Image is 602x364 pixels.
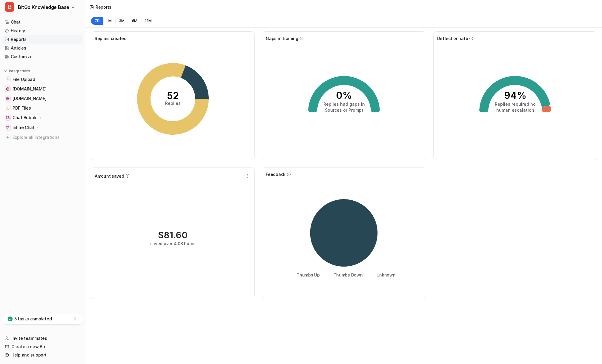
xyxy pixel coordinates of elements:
a: developers.bitgo.com[DOMAIN_NAME] [2,85,83,93]
a: Articles [2,44,83,52]
a: PDF FilesPDF Files [2,104,83,112]
button: 7D [91,17,103,25]
img: developers.bitgo.com [6,87,10,91]
a: Help and support [2,351,83,359]
a: www.bitgo.com[DOMAIN_NAME] [2,94,83,103]
p: Integrations [9,69,30,73]
span: Feedback [266,171,285,177]
li: Thumbs Up [292,272,320,278]
img: explore all integrations [5,134,11,140]
div: Reports [96,4,111,10]
button: 1M [103,17,116,25]
a: Create a new Bot [2,343,83,351]
span: BitGo Knowledge Base [18,3,69,11]
img: menu_add.svg [76,69,80,73]
button: 6M [128,17,141,25]
img: File Upload [6,78,10,81]
span: 81.60 [164,230,188,240]
span: [DOMAIN_NAME] [13,96,46,102]
button: 3M [115,17,128,25]
tspan: 52 [167,90,179,102]
a: Invite teammates [2,334,83,343]
tspan: 0% [336,90,352,101]
tspan: Sources or Prompt [325,107,363,113]
p: Chat Bubble [13,115,38,121]
span: B [5,2,14,12]
span: Explore all integrations [13,133,81,142]
a: History [2,27,83,35]
span: Replies created [95,35,127,42]
tspan: Replies required no [495,102,536,107]
a: Reports [2,35,83,44]
tspan: Replies [165,101,181,106]
span: File Upload [13,76,35,82]
span: Amount saved [95,173,124,179]
img: PDF Files [6,106,10,110]
span: PDF Files [13,105,31,111]
a: Chat [2,18,83,26]
span: Deflection rate [437,35,468,42]
img: www.bitgo.com [6,97,10,100]
button: 12M [141,17,155,25]
button: Integrations [2,68,32,74]
li: Unknown [372,272,396,278]
a: File UploadFile Upload [2,75,83,84]
tspan: Replies had gaps in [323,102,365,107]
img: Inline Chat [6,126,10,129]
img: expand menu [4,69,8,73]
a: Explore all integrations [2,133,83,142]
span: [DOMAIN_NAME] [13,86,46,92]
span: Gaps in training [266,35,298,42]
div: $ [158,230,188,240]
img: Chat Bubble [6,116,10,119]
tspan: human escalation [496,107,534,113]
p: Inline Chat [13,125,35,130]
div: saved over 4.08 hours [150,240,196,247]
p: 5 tasks completed [14,316,52,322]
a: Customize [2,53,83,61]
tspan: 94% [504,90,526,101]
li: Thumbs Down [329,272,363,278]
